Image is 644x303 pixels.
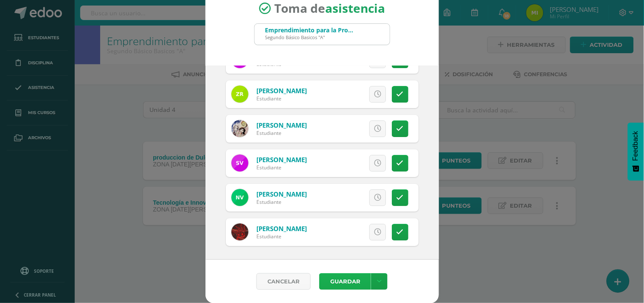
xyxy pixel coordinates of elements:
div: Estudiante [256,95,307,102]
a: Cancelar [256,273,311,290]
img: f3bb172a793b623a9b4e5f4e1c5b50d8.png [231,223,248,240]
a: [PERSON_NAME] [256,155,307,164]
div: Estudiante [256,233,307,240]
strong: asistencia [325,0,385,17]
button: Guardar [319,273,371,290]
div: Estudiante [256,198,307,206]
a: [PERSON_NAME] [256,190,307,198]
div: Estudiante [256,164,307,171]
a: [PERSON_NAME] [256,121,307,129]
div: Estudiante [256,129,307,137]
input: Busca un grado o sección aquí... [255,24,390,45]
img: 0bb1c1b2175ff256bd4a62bf4ff347b8.png [231,154,248,172]
img: 2e06a4921b3e1251e29cda80c9967c52.png [231,189,248,206]
img: 0dce3480e8150bb4c6f1d633504010b1.png [231,120,248,137]
a: [PERSON_NAME] [256,224,307,233]
span: Feedback [632,131,640,161]
a: [PERSON_NAME] [256,86,307,95]
div: Emprendimiento para la Productividad [265,26,354,34]
button: Feedback - Mostrar encuesta [628,123,644,180]
div: Segundo Básico Basicos "A" [265,34,354,40]
img: edb02314d0547ef8fcf7e7afb9d86f4c.png [231,86,248,103]
span: Toma de [274,0,385,17]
